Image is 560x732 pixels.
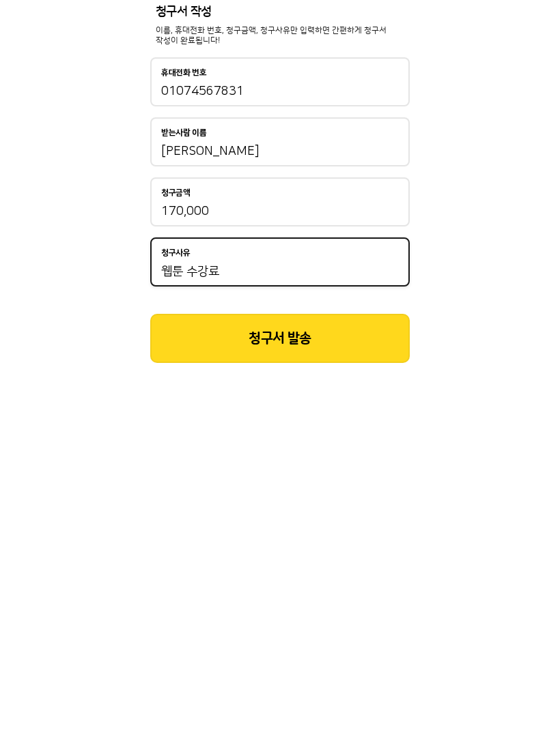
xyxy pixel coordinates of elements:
[161,478,191,488] p: 청구사유
[161,493,399,510] input: 청구사유
[161,433,399,450] input: 청구금액
[27,127,533,172] p: 실제 고객에게 보여지는 모바일 청구서를 작성하고 발송해 보세요!
[27,21,106,39] img: 결제선생
[161,373,399,390] input: 받는사람 이름
[27,82,533,119] h2: 모바일 청구서 체험
[161,358,207,368] p: 받는사람 이름
[161,418,191,428] p: 청구금액
[156,255,404,277] p: 이름, 휴대전화 번호, 청구금액, 청구사유만 입력하면 간편하게 청구서 작성이 완료됩니다!
[150,544,410,593] button: 청구서 발송
[161,298,207,308] p: 휴대전화 번호
[156,235,404,250] p: 청구서 작성
[161,313,399,330] input: 휴대전화 번호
